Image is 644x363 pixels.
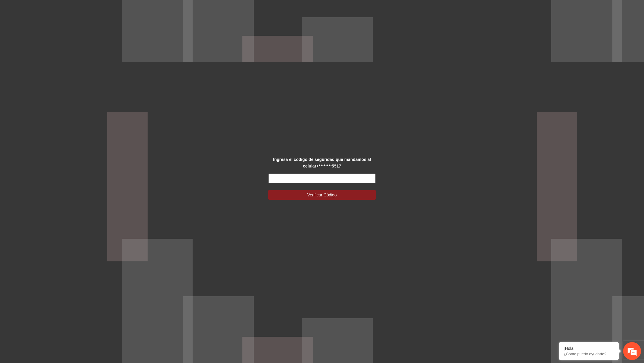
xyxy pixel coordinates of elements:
strong: Ingresa el código de seguridad que mandamos al celular +********5517 [273,157,371,168]
div: Minimizar ventana de chat en vivo [98,3,112,17]
textarea: Escriba su mensaje y pulse “Intro” [3,163,114,184]
span: Estamos en línea. [35,80,82,140]
div: Chatee con nosotros ahora [31,30,100,38]
p: ¿Cómo puedo ayudarte? [563,352,614,356]
span: Verificar Código [307,192,337,198]
button: Verificar Código [268,190,376,200]
div: ¡Hola! [563,346,614,351]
